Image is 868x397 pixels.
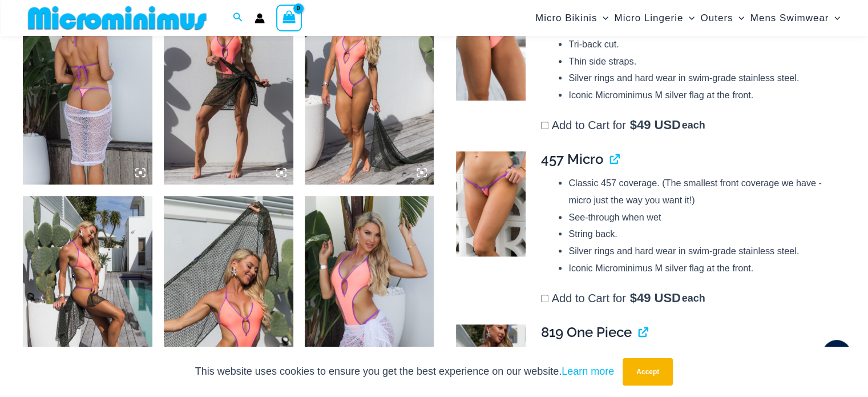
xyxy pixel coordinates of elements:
[568,36,836,53] li: Tri-back cut.
[597,3,608,33] span: Menu Toggle
[630,291,637,305] span: $
[733,3,744,33] span: Menu Toggle
[541,119,705,131] label: Add to Cart for
[568,226,836,243] li: String back.
[568,87,836,104] li: Iconic Microminimus M silver flag at the front.
[535,3,597,33] span: Micro Bikinis
[700,3,733,33] span: Outers
[456,151,526,256] img: Wild Card Neon Bliss 312 Top 457 Micro 04
[568,243,836,260] li: Silver rings and hard wear in swim-grade stainless steel.
[233,11,243,26] a: Search icon link
[568,53,836,70] li: Thin side straps.
[630,118,637,132] span: $
[541,324,632,340] span: 819 One Piece
[630,119,681,131] span: 49 USD
[541,151,603,167] span: 457 Micro
[682,119,705,131] span: each
[541,292,705,304] label: Add to Cart for
[568,175,836,208] li: Classic 457 coverage. (The smallest front coverage we have - micro just the way you want it!)
[255,13,265,23] a: Account icon link
[541,295,548,302] input: Add to Cart for$49 USD each
[531,2,845,34] nav: Site Navigation
[611,3,697,33] a: Micro LingerieMenu ToggleMenu Toggle
[276,5,302,31] a: View Shopping Cart, empty
[748,3,843,33] a: Mens SwimwearMenu ToggleMenu Toggle
[614,3,683,33] span: Micro Lingerie
[562,366,614,377] a: Learn more
[623,358,673,386] button: Accept
[568,209,836,226] li: See-through when wet
[305,196,434,390] img: Wild Card Neon Bliss 819 One Piece St Martin 5996 Sarong 01
[829,3,840,33] span: Menu Toggle
[697,3,747,33] a: OutersMenu ToggleMenu Toggle
[568,70,836,87] li: Silver rings and hard wear in swim-grade stainless steel.
[532,3,612,33] a: Micro BikinisMenu ToggleMenu Toggle
[23,5,211,31] img: MM SHOP LOGO FLAT
[683,3,695,33] span: Menu Toggle
[630,292,681,304] span: 49 USD
[682,292,705,304] span: each
[568,260,836,277] li: Iconic Microminimus M silver flag at the front.
[195,363,614,380] p: This website uses cookies to ensure you get the best experience on our website.
[541,122,548,129] input: Add to Cart for$49 USD each
[23,196,152,390] img: Wild Card Neon Bliss 819 One Piece St Martin 5996 Sarong 07v2
[750,3,829,33] span: Mens Swimwear
[164,196,293,390] img: Wild Card Neon Bliss 819 One Piece St Martin 5996 Sarong 09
